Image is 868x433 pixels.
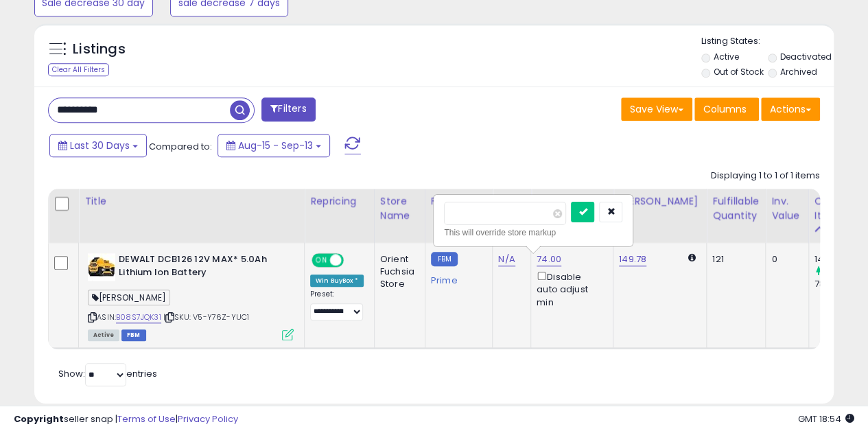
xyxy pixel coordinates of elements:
div: Store Name [380,194,419,223]
div: Clear All Filters [48,63,109,76]
div: Prime [431,270,482,286]
div: Inv. value [771,194,802,223]
span: Columns [703,102,747,116]
span: Compared to: [149,140,212,153]
a: Terms of Use [117,412,176,425]
a: N/A [498,253,515,266]
span: [PERSON_NAME] [88,290,170,305]
small: FBM [431,252,458,266]
span: ON [313,255,330,266]
div: This will override store markup [444,226,622,239]
button: Aug-15 - Sep-13 [218,134,330,157]
button: Save View [621,97,692,121]
a: B08S7JQK31 [116,312,161,323]
label: Archived [780,66,817,78]
a: 149.78 [619,253,646,266]
div: Preset: [310,290,364,320]
button: Columns [694,97,759,121]
h5: Listings [73,40,126,59]
label: Active [713,51,738,62]
div: Ordered Items [814,194,865,223]
div: 0 [771,253,797,266]
button: Filters [261,97,315,121]
button: Last 30 Days [49,134,147,157]
div: seller snap | | [14,413,238,426]
div: Repricing [310,194,368,209]
span: Last 30 Days [70,139,130,152]
span: 2025-10-14 18:54 GMT [798,412,854,425]
p: Listing States: [701,35,834,48]
div: Fulfillment [431,194,486,209]
div: ASIN: [88,253,294,339]
div: [PERSON_NAME] [619,194,701,209]
a: 74.00 [537,253,561,266]
div: Orient Fuchsia Store [380,253,414,291]
div: 121 [712,253,755,266]
strong: Copyright [14,412,64,425]
label: Deactivated [780,51,832,62]
div: Win BuyBox * [310,274,364,287]
span: All listings currently available for purchase on Amazon [88,329,119,341]
div: Disable auto adjust min [537,269,602,309]
span: Show: entries [58,367,157,380]
span: FBM [121,329,146,341]
div: Displaying 1 to 1 of 1 items [711,169,820,183]
span: OFF [342,255,364,266]
img: 41tT+s-77AL._SL40_.jpg [88,253,115,281]
div: Fulfillable Quantity [712,194,760,223]
span: | SKU: V5-Y76Z-YUC1 [163,312,249,323]
span: Aug-15 - Sep-13 [238,139,313,152]
b: DEWALT DCB126 12V MAX* 5.0Ah Lithium Ion Battery [119,253,285,282]
a: Privacy Policy [178,412,238,425]
button: Actions [761,97,820,121]
label: Out of Stock [713,66,763,78]
div: Title [84,194,298,209]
